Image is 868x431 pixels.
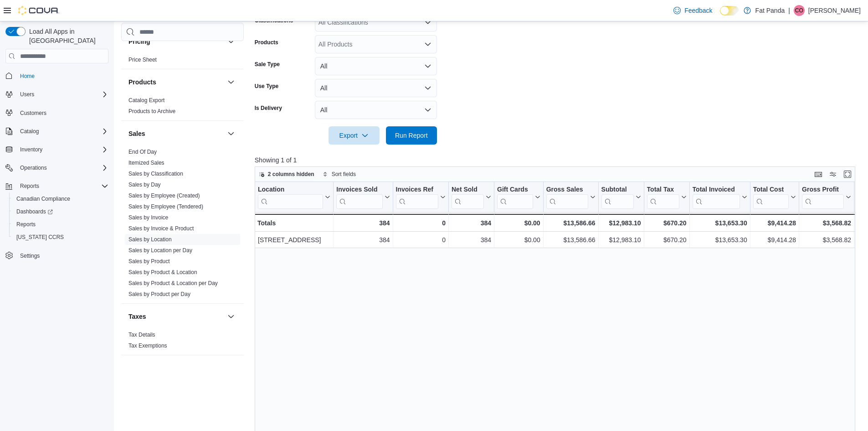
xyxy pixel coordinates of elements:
button: Taxes [128,312,224,321]
span: End Of Day [128,148,157,156]
span: Sales by Invoice [128,214,168,221]
span: Home [16,70,108,81]
span: Customers [20,109,46,117]
span: Sales by Day [128,181,161,188]
button: Total Tax [647,186,686,209]
div: Subtotal [601,186,633,209]
div: Gross Sales [546,186,588,194]
div: Total Invoiced [692,186,740,209]
a: Settings [16,250,43,261]
span: Sales by Location per Day [128,247,192,254]
span: CO [795,5,803,16]
div: $670.20 [647,234,686,245]
a: Sales by Classification [128,171,183,177]
div: Total Cost [753,186,788,194]
span: Sales by Location [128,236,172,243]
div: Subtotal [601,186,633,194]
input: Dark Mode [720,6,739,16]
button: Pricing [128,37,224,46]
a: Sales by Product & Location per Day [128,280,218,286]
a: Sales by Location per Day [128,247,192,254]
a: Sales by Product per Day [128,291,190,297]
span: Load All Apps in [GEOGRAPHIC_DATA] [26,27,108,45]
span: Tax Exemptions [128,342,167,349]
a: Price Sheet [128,57,157,63]
span: Run Report [395,131,428,140]
span: Home [20,73,35,80]
span: Reports [13,219,108,230]
button: Pricing [226,36,236,47]
span: Dashboards [16,208,53,215]
a: End Of Day [128,149,157,155]
span: Customers [16,107,108,119]
span: Inventory [16,144,108,155]
button: Invoices Sold [336,186,390,209]
a: Feedback [670,1,716,20]
button: Users [16,89,38,100]
button: Canadian Compliance [9,192,112,205]
a: Products to Archive [128,108,175,114]
span: Operations [16,162,108,173]
span: 2 columns hidden [268,171,314,178]
a: Sales by Invoice [128,214,168,221]
div: 384 [336,218,390,228]
div: Gross Profit [802,186,844,209]
a: Itemized Sales [128,160,164,166]
a: Catalog Export [128,97,164,104]
span: Sales by Employee (Created) [128,192,200,199]
button: Keyboard shortcuts [813,169,824,180]
span: Reports [20,182,39,190]
p: Showing 1 of 1 [255,156,862,165]
label: Use Type [255,83,278,90]
span: Products to Archive [128,108,175,115]
button: Net Sold [452,186,491,209]
button: Reports [9,218,112,231]
a: Dashboards [9,205,112,218]
button: Products [226,77,236,88]
span: Catalog [20,128,39,135]
button: Catalog [2,125,112,138]
span: Sales by Product [128,258,170,265]
span: Reports [16,221,36,228]
div: Pricing [121,54,244,69]
div: Gross Profit [802,186,844,194]
div: Invoices Ref [395,186,438,194]
div: Invoices Sold [336,186,382,194]
span: Users [20,91,34,98]
div: 0 [395,234,445,245]
span: Users [16,89,108,100]
div: Invoices Sold [336,186,382,209]
button: Invoices Ref [395,186,445,209]
button: Export [329,126,380,145]
div: $13,586.66 [546,218,595,228]
button: Reports [2,180,112,192]
a: Customers [16,108,50,119]
a: Sales by Employee (Tendered) [128,203,203,210]
button: Customers [2,106,112,119]
div: Invoices Ref [395,186,438,209]
div: $9,414.28 [753,218,796,228]
span: Tax Details [128,331,155,338]
button: Gift Cards [497,186,540,209]
span: Feedback [684,6,712,15]
div: Totals [257,218,330,228]
label: Products [255,39,278,46]
button: Sales [226,128,236,139]
div: $3,568.82 [802,218,851,228]
button: Operations [2,161,112,174]
h3: Products [128,78,156,87]
button: All [315,57,437,75]
div: Net Sold [452,186,484,194]
div: Total Cost [753,186,788,209]
a: [US_STATE] CCRS [13,232,67,243]
div: $12,983.10 [601,218,641,228]
div: Total Tax [647,186,679,194]
span: Canadian Compliance [16,195,70,203]
span: Catalog Export [128,97,164,104]
button: Open list of options [424,41,431,48]
span: Sales by Invoice & Product [128,225,194,232]
div: $13,653.30 [692,218,747,228]
button: Catalog [16,126,42,137]
button: Taxes [226,311,236,322]
div: Taxes [121,329,244,355]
